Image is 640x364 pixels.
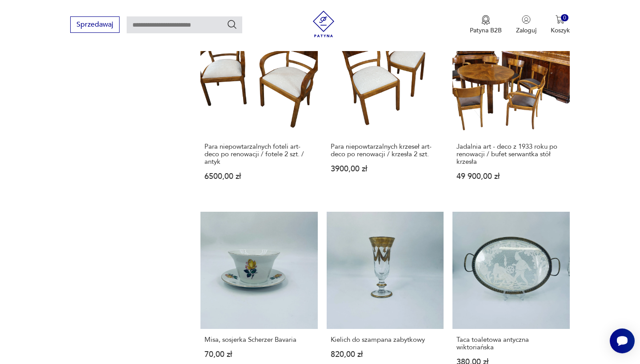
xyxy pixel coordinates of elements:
iframe: Smartsupp widget button [610,328,635,353]
img: Ikona koszyka [556,15,564,24]
button: Zaloguj [516,15,536,35]
a: Para niepowtarzalnych krzeseł art-deco po renowacji / krzesła 2 szt.Para niepowtarzalnych krzeseł... [327,19,444,198]
h3: Taca toaletowa antyczna wiktoriańska [456,336,565,351]
h3: Jadalnia art - deco z 1933 roku po renowacji / bufet serwantka stół krzesła [456,143,565,166]
p: Koszyk [551,26,570,35]
button: Szukaj [227,19,237,30]
button: 0Koszyk [551,15,570,35]
p: 70,00 zł [204,351,313,358]
a: Sprzedawaj [70,22,120,28]
a: Para niepowtarzalnych foteli art-deco po renowacji / fotele 2 szt. / antykPara niepowtarzalnych f... [200,19,317,198]
button: Sprzedawaj [70,16,120,33]
p: Patyna B2B [470,26,502,35]
p: 3900,00 zł [331,165,440,173]
h3: Kielich do szampana zabytkowy [331,336,440,344]
p: 49 900,00 zł [456,173,565,180]
div: 0 [561,14,568,22]
h3: Para niepowtarzalnych krzeseł art-deco po renowacji / krzesła 2 szt. [331,143,440,158]
p: 6500,00 zł [204,173,313,180]
button: Patyna B2B [470,15,502,35]
img: Ikonka użytkownika [522,15,531,24]
img: Ikona medalu [481,15,490,25]
a: Jadalnia art - deco z 1933 roku po renowacji / bufet serwantka stół krzesłaJadalnia art - deco z ... [452,19,569,198]
p: 820,00 zł [331,351,440,358]
h3: Misa, sosjerka Scherzer Bavaria [204,336,313,344]
h3: Para niepowtarzalnych foteli art-deco po renowacji / fotele 2 szt. / antyk [204,143,313,166]
p: Zaloguj [516,26,536,35]
img: Patyna - sklep z meblami i dekoracjami vintage [310,11,337,37]
a: Ikona medaluPatyna B2B [470,15,502,35]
